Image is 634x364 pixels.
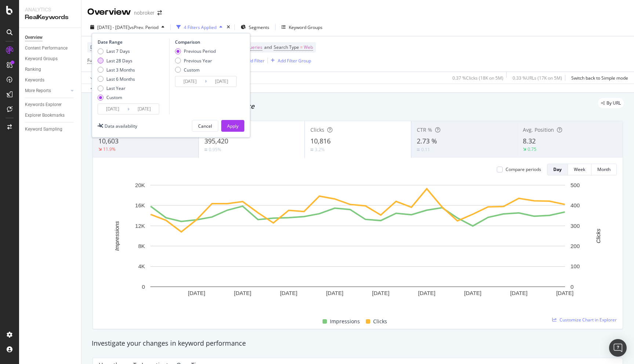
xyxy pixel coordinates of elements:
text: [DATE] [188,290,205,296]
span: By URL [606,101,621,105]
button: 4 Filters Applied [174,21,225,33]
div: Keyword Groups [25,55,58,63]
div: Keywords Explorer [25,101,62,109]
text: [DATE] [464,290,481,296]
div: Previous Year [184,58,212,64]
div: Last 7 Days [106,48,130,54]
text: 100 [571,263,580,269]
div: 3.2% [315,146,325,153]
text: [DATE] [556,290,573,296]
div: Last 6 Months [106,76,135,82]
div: Week [574,166,585,172]
div: Add Filter Group [278,58,311,64]
a: Overview [25,34,76,41]
text: [DATE] [280,290,297,296]
input: Start Date [98,104,127,114]
div: Last Year [106,85,125,91]
text: 500 [571,182,580,188]
a: Keyword Sampling [25,125,76,133]
div: nobroker [134,9,154,17]
div: Last 7 Days [98,48,135,54]
div: legacy label [598,98,624,108]
div: Comparison [175,39,239,45]
text: 200 [571,243,580,249]
span: CTR % [417,126,432,133]
button: Week [568,164,591,175]
div: Keyword Groups [289,24,323,30]
text: 12K [135,223,145,229]
div: Custom [184,67,200,73]
a: More Reports [25,87,69,95]
text: 0 [571,284,573,290]
div: Custom [175,67,216,73]
img: Equal [204,149,207,151]
input: End Date [207,76,236,87]
text: 300 [571,223,580,229]
div: Open Intercom Messenger [609,339,627,357]
span: 395,420 [204,136,228,145]
text: Impressions [114,221,120,251]
a: Content Performance [25,44,76,52]
span: 10,816 [310,136,331,145]
div: Explorer Bookmarks [25,112,65,119]
div: RealKeywords [25,13,75,22]
div: Last 28 Days [106,58,132,64]
input: End Date [130,104,159,114]
div: Previous Year [175,58,216,64]
button: [DATE] - [DATE]vsPrev. Period [87,21,167,33]
div: Keywords [25,76,44,84]
span: Customize Chart in Explorer [560,317,617,323]
span: vs Prev. Period [130,24,158,30]
span: Impressions [330,317,360,326]
span: 2.73 % [417,136,437,145]
text: [DATE] [372,290,389,296]
div: Previous Period [175,48,216,54]
a: Explorer Bookmarks [25,112,76,119]
div: Cancel [198,123,212,129]
div: Custom [98,94,135,101]
span: Clicks [373,317,387,326]
input: Start Date [175,76,205,87]
div: Analytics [25,6,75,13]
text: 400 [571,202,580,208]
div: Ranking [25,66,41,73]
a: Customize Chart in Explorer [552,317,617,323]
a: Keywords [25,76,76,84]
a: Keyword Groups [25,55,76,63]
div: Compare periods [506,166,541,172]
a: Ranking [25,66,76,73]
div: Last 3 Months [106,67,135,73]
button: Apply [87,72,109,84]
span: 10,603 [98,136,119,145]
text: [DATE] [510,290,527,296]
div: Custom [106,94,122,101]
a: Keywords Explorer [25,101,76,109]
span: Device [90,44,104,50]
div: 0.11 [421,146,430,153]
text: [DATE] [326,290,343,296]
button: Segments [238,21,272,33]
div: Data availability [105,123,137,129]
button: Day [547,164,568,175]
span: Segments [249,24,269,30]
div: Add Filter [245,58,265,64]
img: Equal [310,149,313,151]
span: Web [304,42,313,52]
div: Day [553,166,562,172]
text: [DATE] [234,290,251,296]
div: 0.33 % URLs ( 17K on 5M ) [513,75,562,81]
div: 4 Filters Applied [184,24,216,30]
img: Equal [417,149,420,151]
button: Apply [221,120,244,132]
div: Overview [87,6,131,18]
button: Switch back to Simple mode [568,72,628,84]
div: 0.37 % Clicks ( 18K on 5M ) [452,75,503,81]
div: Date Range [98,39,167,45]
span: and [264,44,272,50]
span: Clicks [310,126,324,133]
div: Last 28 Days [98,58,135,64]
div: Keyword Sampling [25,125,62,133]
text: [DATE] [418,290,436,296]
span: [DATE] - [DATE] [97,24,130,30]
div: Apply [227,123,238,129]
